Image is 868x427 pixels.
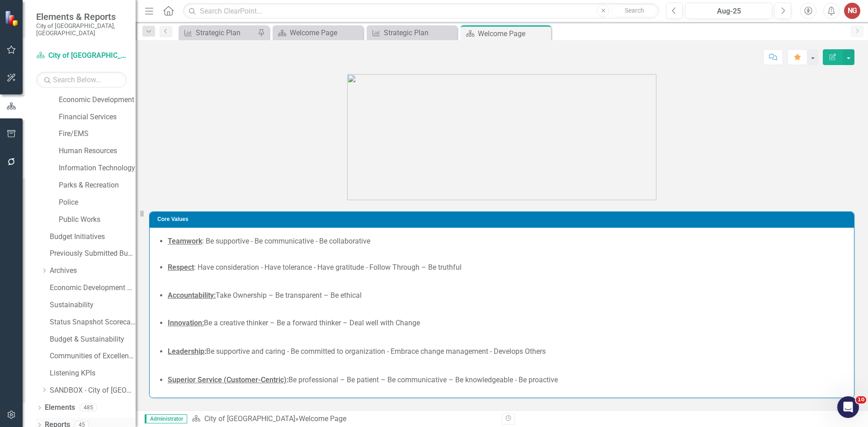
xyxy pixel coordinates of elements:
[856,396,866,404] span: 10
[275,27,361,38] a: Welcome Page
[59,112,136,122] a: Financial Services
[196,27,255,38] div: Strategic Plan
[36,51,127,61] a: City of [GEOGRAPHIC_DATA]
[299,414,346,423] div: Welcome Page
[59,146,136,156] a: Human Resources
[612,5,657,17] button: Search
[145,414,187,423] span: Administrator
[80,404,97,412] div: 485
[168,263,845,273] li: : Have consideration - Have tolerance - Have gratitude - Follow Through – Be truthful
[183,3,659,19] input: Search ClearPoint...
[59,215,136,225] a: Public Works
[157,216,849,222] h3: Core Values
[36,72,127,88] input: Search Below...
[685,3,772,19] button: Aug-25
[347,74,656,200] img: 636613840959600000.png
[625,7,644,14] span: Search
[50,232,136,242] a: Budget Initiatives
[50,385,136,396] a: SANDBOX - City of [GEOGRAPHIC_DATA]
[50,266,136,276] a: Archives
[59,197,136,208] a: Police
[369,27,455,38] a: Strategic Plan
[59,95,136,105] a: Economic Development
[204,414,295,423] a: City of [GEOGRAPHIC_DATA]
[192,414,495,424] div: »
[36,11,127,22] span: Elements & Reports
[168,318,845,328] li: Be a creative thinker – Be a forward thinker – Deal well with Change
[290,27,361,38] div: Welcome Page
[478,28,549,39] div: Welcome Page
[168,237,202,245] u: Teamwork
[181,27,255,38] a: Strategic Plan
[168,375,287,384] u: Superior Service (Customer-Centric)
[287,375,288,384] strong: :
[689,6,769,17] div: Aug-25
[59,180,136,191] a: Parks & Recreation
[168,319,204,327] strong: Innovation:
[50,317,136,328] a: Status Snapshot Scorecard
[5,10,20,26] img: ClearPoint Strategy
[59,163,136,174] a: Information Technology
[204,347,206,356] strong: :
[384,27,455,38] div: Strategic Plan
[50,334,136,345] a: Budget & Sustainability
[168,263,194,272] strong: Respect
[50,351,136,361] a: Communities of Excellence
[168,291,845,301] li: Take Ownership – Be transparent – Be ethical
[837,396,859,418] iframe: Intercom live chat
[50,368,136,379] a: Listening KPIs
[844,3,860,19] button: NG
[168,375,845,385] li: Be professional – Be patient – Be communicative – Be knowledgeable - Be proactive
[168,347,204,356] u: Leadership
[168,347,845,357] li: Be supportive and caring - Be committed to organization - Embrace change management - Develops Ot...
[50,283,136,293] a: Economic Development Office
[168,291,216,300] strong: Accountability:
[59,129,136,139] a: Fire/EMS
[50,300,136,310] a: Sustainability
[50,249,136,259] a: Previously Submitted Budget Initiatives
[45,403,75,413] a: Elements
[168,236,845,247] li: : Be supportive - Be communicative - Be collaborative
[36,22,127,37] small: City of [GEOGRAPHIC_DATA], [GEOGRAPHIC_DATA]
